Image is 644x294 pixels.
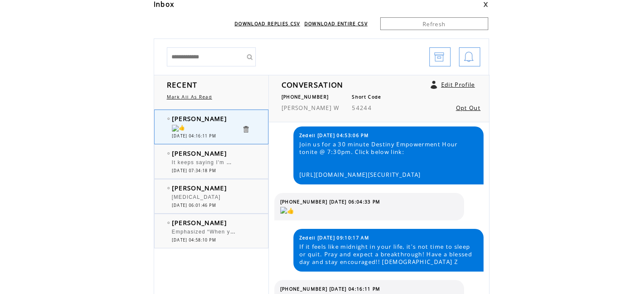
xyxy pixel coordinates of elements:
[235,21,300,27] a: DOWNLOAD REPLIES CSV
[172,237,216,243] span: [DATE] 04:58:10 PM
[299,132,369,138] span: Zedell [DATE] 04:53:06 PM
[352,94,381,100] span: Short Code
[431,81,437,89] a: Click to edit user profile
[282,80,343,90] span: CONVERSATION
[456,104,481,112] a: Opt Out
[172,125,185,132] img: 👍
[299,140,477,179] span: Join us for a 30 minute Destiny Empowerment Hour tonite @ 7:30pm. Click below link: [URL][DOMAIN_...
[167,187,170,189] img: bulletEmpty.png
[304,21,368,27] a: DOWNLOAD ENTIRE CSV
[167,80,198,90] span: RECENT
[242,125,250,133] a: Click to delete these messgaes
[172,184,227,192] span: [PERSON_NAME]
[441,81,475,88] a: Edit Profile
[464,48,474,67] img: bell.png
[282,104,332,112] span: [PERSON_NAME]
[243,47,256,66] input: Submit
[172,114,227,123] span: [PERSON_NAME]
[380,17,488,30] a: Refresh
[167,118,170,120] img: bulletEmpty.png
[167,152,170,154] img: bulletEmpty.png
[172,194,221,200] span: [MEDICAL_DATA]
[280,199,381,205] span: [PHONE_NUMBER] [DATE] 06:04:33 PM
[282,94,329,100] span: [PHONE_NUMBER]
[280,286,381,292] span: [PHONE_NUMBER] [DATE] 04:16:11 PM
[172,227,537,235] span: Emphasized “When you stay faithful to [DEMOGRAPHIC_DATA], He will prepare and position you for th...
[172,218,227,227] span: [PERSON_NAME]
[172,203,216,208] span: [DATE] 06:01:46 PM
[434,48,444,67] img: archive.png
[167,94,212,100] a: Mark All As Read
[334,104,339,112] span: W
[299,235,369,241] span: Zedell [DATE] 09:10:17 AM
[352,104,372,112] span: 54244
[172,149,227,157] span: [PERSON_NAME]
[172,168,216,173] span: [DATE] 07:34:18 PM
[280,207,295,214] img: 👍
[299,243,477,266] span: If it feels like midnight in your life, it's not time to sleep or quit. Pray and expect a breakth...
[172,157,325,166] span: It keeps saying I'm muted. I can hear ya'll! No camera.
[167,222,170,224] img: bulletEmpty.png
[172,133,216,139] span: [DATE] 04:16:11 PM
